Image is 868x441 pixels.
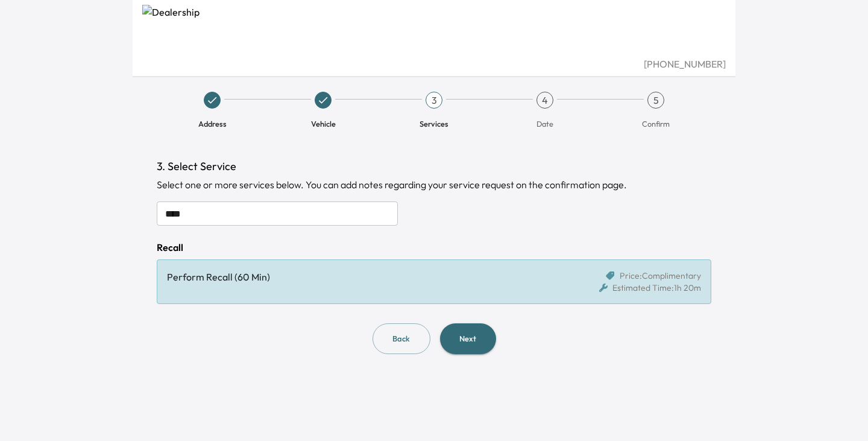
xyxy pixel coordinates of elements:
[440,323,496,354] button: Next
[157,177,711,192] div: Select one or more services below. You can add notes regarding your service request on the confir...
[599,282,701,294] div: Estimated Time: 1h 20m
[311,118,336,129] span: Vehicle
[620,270,701,282] span: Price: Complimentary
[167,270,558,284] div: Perform Recall (60 Min)
[157,240,711,255] div: Recall
[647,92,664,109] div: 5
[142,57,726,71] div: [PHONE_NUMBER]
[373,323,430,354] button: Back
[536,118,553,129] span: Date
[642,118,670,129] span: Confirm
[536,92,553,109] div: 4
[426,92,442,109] div: 3
[157,158,711,175] h1: 3. Select Service
[142,5,726,57] img: Dealership
[198,118,227,129] span: Address
[420,118,448,129] span: Services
